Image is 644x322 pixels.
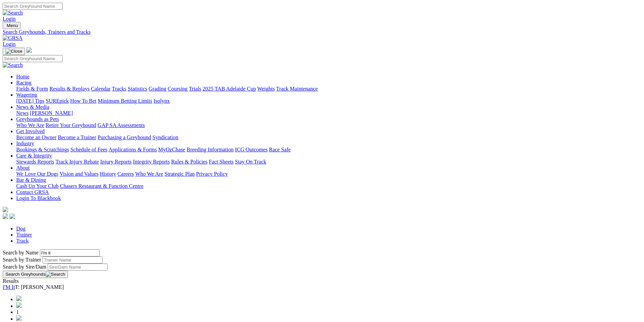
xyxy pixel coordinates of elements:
[16,147,69,152] a: Bookings & Scratchings
[16,110,641,116] div: News & Media
[158,147,185,152] a: MyOzChase
[43,256,102,264] input: Search by Trainer name
[3,284,15,290] a: I'M It
[16,104,49,110] a: News & Media
[165,171,195,177] a: Strategic Plan
[46,122,96,128] a: Retire Your Greyhound
[276,86,318,92] a: Track Maintenance
[128,86,147,92] a: Statistics
[58,134,96,140] a: Become a Trainer
[16,195,61,201] a: Login To Blackbook
[112,86,126,92] a: Tracks
[16,134,641,141] div: Get Involved
[5,49,22,54] img: Close
[196,171,228,177] a: Privacy Policy
[109,147,157,152] a: Applications & Forms
[98,122,145,128] a: GAP SA Assessments
[16,147,641,153] div: Industry
[133,159,170,165] a: Integrity Reports
[91,86,111,92] a: Calendar
[100,159,132,165] a: Injury Reports
[16,122,44,128] a: Who We Are
[3,284,641,290] div: T: [PERSON_NAME]
[70,147,107,152] a: Schedule of Fees
[235,159,266,165] a: Stay On Track
[16,86,48,92] a: Fields & Form
[171,159,208,165] a: Rules & Policies
[189,86,201,92] a: Trials
[16,165,30,171] a: About
[3,207,8,212] img: logo-grsa-white.png
[48,264,108,271] input: Search by Sire/Dam name
[16,122,641,128] div: Greyhounds as Pets
[202,86,256,92] a: 2025 TAB Adelaide Cup
[16,232,32,238] a: Trainer
[49,86,90,92] a: Results & Replays
[16,134,56,140] a: Become an Owner
[16,183,58,189] a: Cash Up Your Club
[149,86,166,92] a: Grading
[98,134,151,140] a: Purchasing a Greyhound
[16,141,34,146] a: Industry
[3,278,641,284] div: Results
[16,159,641,165] div: Care & Integrity
[46,98,69,104] a: SUREpick
[16,92,37,98] a: Wagering
[16,189,49,195] a: Contact GRSA
[187,147,234,152] a: Breeding Information
[269,147,290,152] a: Race Safe
[16,80,31,85] a: Racing
[59,171,98,177] a: Vision and Values
[152,134,178,140] a: Syndication
[26,47,32,53] img: logo-grsa-white.png
[16,110,28,116] a: News
[16,302,22,308] img: chevron-left-pager-blue.svg
[70,98,97,104] a: How To Bet
[209,159,234,165] a: Fact Sheets
[16,177,46,183] a: Bar & Dining
[3,55,63,62] input: Search
[60,183,143,189] a: Chasers Restaurant & Function Centre
[40,249,100,256] input: Search by Greyhound name
[16,159,54,165] a: Stewards Reports
[16,226,26,231] a: Dog
[3,48,25,55] button: Toggle navigation
[3,29,641,35] a: Search Greyhounds, Trainers and Tracks
[16,296,22,301] img: chevrons-left-pager-blue.svg
[16,153,52,158] a: Care & Integrity
[16,116,59,122] a: Greyhounds as Pets
[3,35,23,41] img: GRSA
[55,159,99,165] a: Track Injury Rebate
[9,214,15,219] img: twitter.svg
[3,10,23,16] img: Search
[3,250,39,255] label: Search by Name
[16,171,58,177] a: We Love Our Dogs
[135,171,163,177] a: Who We Are
[3,214,8,219] img: facebook.svg
[235,147,267,152] a: ICG Outcomes
[117,171,134,177] a: Careers
[3,264,46,270] label: Search by Sire/Dam
[16,74,29,79] a: Home
[3,22,21,29] button: Toggle navigation
[16,86,641,92] div: Racing
[46,272,65,277] img: Search
[100,171,116,177] a: History
[3,271,68,278] button: Search Greyhounds
[16,183,641,189] div: Bar & Dining
[16,315,22,321] img: chevron-right-pager-blue.svg
[16,98,44,104] a: [DATE] Tips
[3,257,41,263] label: Search by Trainer
[16,171,641,177] div: About
[16,309,19,315] span: 1
[257,86,275,92] a: Weights
[16,238,29,244] a: Track
[16,98,641,104] div: Wagering
[3,3,63,10] input: Search
[3,62,23,68] img: Search
[98,98,152,104] a: Minimum Betting Limits
[3,16,16,22] a: Login
[168,86,188,92] a: Coursing
[30,110,73,116] a: [PERSON_NAME]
